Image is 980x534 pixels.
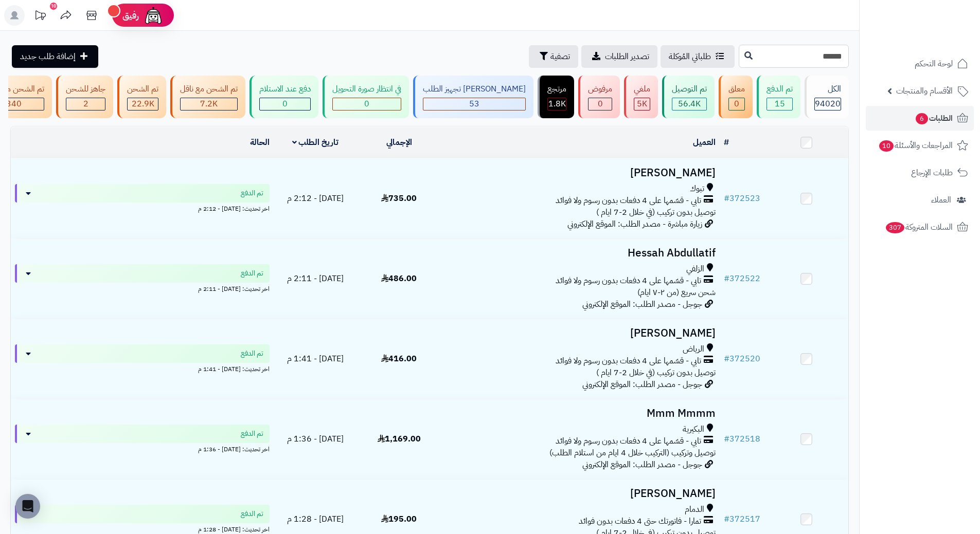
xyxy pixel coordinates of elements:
[423,83,526,95] div: [PERSON_NAME] تجهيز الطلب
[678,98,701,110] span: 56.4K
[260,98,310,110] div: 0
[911,165,953,180] span: طلبات الإرجاع
[332,83,401,95] div: في انتظار صورة التحويل
[54,76,115,118] a: جاهز للشحن 2
[364,98,369,110] span: 0
[127,83,158,95] div: تم الشحن
[378,433,421,445] span: 1,169.00
[536,76,576,118] a: مرتجع 1.8K
[885,222,905,234] span: 307
[878,138,953,153] span: المراجعات والأسئلة
[717,76,755,118] a: معلق 0
[128,98,158,110] div: 22863
[15,443,270,454] div: اخر تحديث: [DATE] - 1:36 م
[20,50,76,63] span: إضافة طلب جديد
[386,136,412,149] a: الإجمالي
[814,83,841,95] div: الكل
[547,83,566,95] div: مرتجع
[122,9,139,22] span: رفيق
[66,83,105,95] div: جاهز للشحن
[576,76,622,118] a: مرفوض 0
[724,513,760,525] a: #372517
[241,348,263,359] span: تم الدفع
[582,298,702,310] span: جوجل - مصدر الطلب: الموقع الإلكتروني
[724,192,760,205] a: #372523
[445,327,716,339] h3: [PERSON_NAME]
[669,50,711,63] span: طلباتي المُوكلة
[683,343,704,355] span: الرياض
[672,83,707,95] div: تم التوصيل
[660,76,717,118] a: تم التوصيل 56.4K
[724,433,729,445] span: #
[724,353,760,365] a: #372520
[168,76,247,118] a: تم الشحن مع ناقل 7.2K
[581,45,657,68] a: تصدير الطلبات
[287,513,344,525] span: [DATE] - 1:28 م
[724,272,760,285] a: #372522
[672,98,706,110] div: 56425
[12,45,98,68] a: إضافة طلب جديد
[15,283,270,293] div: اخر تحديث: [DATE] - 2:11 م
[549,447,716,459] span: توصيل وتركيب (التركيب خلال 4 ايام من استلام الطلب)
[910,9,970,30] img: logo-2.png
[567,218,702,230] span: زيارة مباشرة - مصدر الطلب: الموقع الإلكتروني
[728,83,745,95] div: معلق
[556,275,701,287] span: تابي - قسّمها على 4 دفعات بدون رسوم ولا فوائد
[579,515,701,527] span: تمارا - فاتورتك حتى 4 دفعات بدون فوائد
[683,423,704,435] span: البكيرية
[333,98,401,110] div: 0
[915,113,929,125] span: 6
[724,192,729,205] span: #
[259,83,311,95] div: دفع عند الاستلام
[381,513,417,525] span: 195.00
[287,353,344,365] span: [DATE] - 1:41 م
[320,76,411,118] a: في انتظار صورة التحويل 0
[598,98,603,110] span: 0
[582,378,702,391] span: جوجل - مصدر الطلب: الموقع الإلكتروني
[15,363,270,374] div: اخر تحديث: [DATE] - 1:41 م
[885,220,953,234] span: السلات المتروكة
[634,83,650,95] div: ملغي
[132,98,154,110] span: 22.9K
[381,192,417,205] span: 735.00
[15,523,270,534] div: اخر تحديث: [DATE] - 1:28 م
[381,353,417,365] span: 416.00
[6,98,22,110] span: 340
[596,206,716,218] span: توصيل بدون تركيب (في خلال 2-7 ايام )
[582,458,702,471] span: جوجل - مصدر الطلب: الموقع الإلكتروني
[445,247,716,259] h3: Hessah Abdullatif
[866,160,974,185] a: طلبات الإرجاع
[690,183,704,195] span: تبوك
[661,45,735,68] a: طلباتي المُوكلة
[866,188,974,212] a: العملاء
[724,433,760,445] a: #372518
[550,50,570,63] span: تصفية
[915,111,953,125] span: الطلبات
[767,83,793,95] div: تم الدفع
[241,509,263,519] span: تم الدفع
[282,98,288,110] span: 0
[915,57,953,71] span: لوحة التحكم
[815,98,841,110] span: 94020
[866,215,974,240] a: السلات المتروكة307
[115,76,168,118] a: تم الشحن 22.9K
[200,98,218,110] span: 7.2K
[729,98,744,110] div: 0
[931,193,951,207] span: العملاء
[622,76,660,118] a: ملغي 5K
[866,51,974,76] a: لوحة التحكم
[724,513,729,525] span: #
[83,98,88,110] span: 2
[445,408,716,419] h3: Mmm Mmmm
[634,98,650,110] div: 4954
[724,136,729,149] a: #
[803,76,851,118] a: الكل94020
[445,167,716,179] h3: [PERSON_NAME]
[287,192,344,205] span: [DATE] - 2:12 م
[247,76,320,118] a: دفع عند الاستلام 0
[529,45,578,68] button: تصفية
[556,355,701,367] span: تابي - قسّمها على 4 دفعات بدون رسوم ولا فوائد
[596,366,716,379] span: توصيل بدون تركيب (في خلال 2-7 ايام )
[755,76,803,118] a: تم الدفع 15
[556,195,701,207] span: تابي - قسّمها على 4 دفعات بدون رسوم ولا فوائد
